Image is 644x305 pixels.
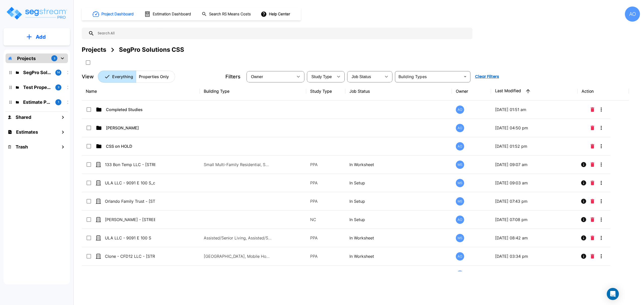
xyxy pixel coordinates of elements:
button: Search RS Means Costs [200,9,254,19]
h1: Trash [16,143,28,150]
button: Delete [589,105,596,115]
p: Completed Studies [106,107,156,113]
p: ULA LLC - 9091 E 100 S [105,235,155,241]
div: Platform [98,71,175,83]
div: Select [248,70,293,84]
div: AO [625,7,640,22]
p: ULA LLC - 9091 E 100 S_clone [105,180,155,186]
button: Add [4,30,70,44]
p: PPA [310,198,341,204]
p: Everything [112,74,133,80]
button: Everything [98,71,136,83]
button: Delete [589,141,596,151]
button: Info [579,270,589,280]
p: PPA [310,235,341,241]
p: [PERSON_NAME] [106,125,156,131]
p: Filters [225,73,240,80]
p: SegPro Solutions CSS [23,69,51,76]
p: [DATE] 04:50 pm [495,125,574,131]
button: Info [579,196,589,206]
span: Job Status [352,75,371,79]
h1: Estimation Dashboard [153,11,191,17]
div: MS [456,161,464,169]
span: Owner [251,75,263,79]
button: Info [579,178,589,188]
p: [DATE] 07:08 pm [495,217,574,223]
input: Building Types [396,73,461,80]
p: In Worksheet [349,253,448,259]
button: Project Dashboard [91,9,136,20]
p: [GEOGRAPHIC_DATA], Mobile Home Park Site [204,253,272,259]
button: Info [579,233,589,243]
button: Estimation Dashboard [142,9,194,19]
p: 14 [57,70,60,75]
div: AO [456,106,464,114]
button: Delete [589,123,596,133]
div: Open Intercom Messenger [607,288,619,300]
h1: Project Dashboard [101,11,134,17]
div: MS [456,197,464,206]
p: Estimate Property [23,99,51,106]
button: Delete [589,251,596,261]
th: Study Type [306,82,345,100]
button: More-Options [596,178,606,188]
p: In Setup [349,217,448,223]
p: [DATE] 03:34 pm [495,253,574,259]
h1: Shared [16,114,31,121]
p: [PERSON_NAME] - [STREET_ADDRESS] [105,217,155,223]
p: Test Property Folder [23,84,51,91]
p: [DATE] 09:07 am [495,162,574,168]
p: [DATE] 07:43 pm [495,198,574,204]
button: Delete [589,160,596,170]
button: More-Options [596,160,606,170]
button: SelectAll [83,58,93,68]
div: MS [456,234,464,242]
p: Small Multi-Family Residential, Small Multi-Family Residential Site [204,162,272,168]
p: [DATE] 09:03 am [495,180,574,186]
button: Open [462,73,469,80]
button: More-Options [596,251,606,261]
button: Delete [589,196,596,206]
div: Select [348,70,381,84]
div: MS [456,179,464,187]
p: PPA [310,180,341,186]
button: More-Options [596,196,606,206]
button: Delete [589,178,596,188]
p: In Worksheet [349,162,448,168]
img: Logo [6,6,67,20]
p: In Setup [349,180,448,186]
p: In Worksheet [349,235,448,241]
button: Help Center [260,9,292,19]
h1: Estimates [16,129,38,135]
button: Clear Filters [473,72,501,82]
div: Select [308,70,334,84]
div: AO [456,216,464,224]
p: Add [36,33,46,41]
p: [DATE] 08:42 am [495,235,574,241]
button: More-Options [596,233,606,243]
input: Search All [94,28,470,39]
p: View [82,73,94,80]
p: Projects [17,55,36,62]
p: PPA [310,162,341,168]
button: Properties Only [136,71,175,83]
p: 1 [58,100,59,104]
button: Info [579,215,589,225]
button: More-Options [596,141,606,151]
p: CSS on HOLD [106,143,156,149]
div: AO [456,252,464,261]
p: [DATE] 01:52 pm [495,143,574,149]
div: AO [456,271,464,279]
p: 3 [54,56,55,61]
th: Name [82,82,200,100]
p: 3 [58,85,59,89]
p: [DATE] 01:51 am [495,107,574,113]
p: In Setup [349,198,448,204]
p: Orlando Family Trust - [STREET_ADDRESS] [105,198,155,204]
div: SegPro Solutions CSS [119,45,184,54]
button: More-Options [596,105,606,115]
th: Owner [452,82,491,100]
p: 133 Bon Temp LLC - [STREET_ADDRESS] [105,162,155,168]
p: Properties Only [139,74,169,80]
button: More-Options [596,123,606,133]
